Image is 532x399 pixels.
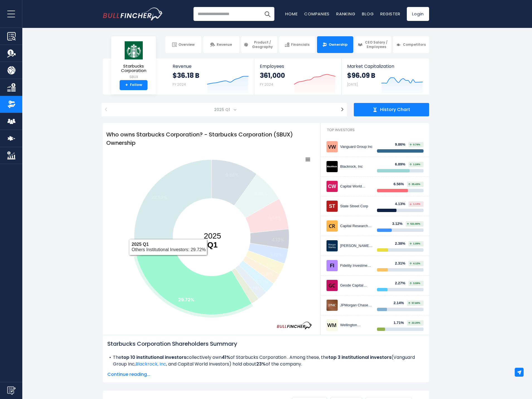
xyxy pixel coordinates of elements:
div: 2.27% [395,281,409,286]
span: Financials [291,42,309,47]
img: Bullfincher logo [103,8,163,20]
text: 2.38% [265,262,279,269]
a: Market Capitalization $96.09 B [DATE] [342,59,429,95]
div: 2.31% [395,261,409,266]
div: 2.38% [395,241,409,246]
span: CEO Salary / Employees [364,40,389,49]
div: Fidelity Investments (FMR) [340,263,373,268]
a: Register [380,11,400,17]
span: Continue reading... [107,371,425,378]
span: 3.59% [410,282,420,285]
a: Employees 361,000 FY 2024 [254,59,341,95]
span: History Chart [380,107,410,113]
span: Market Capitalization [347,64,423,69]
a: +Follow [120,80,147,90]
text: 4.13% [272,237,284,243]
small: SBUX [116,74,151,80]
div: Capital Research Global Investors [340,224,373,229]
a: CEO Salary / Employees [355,36,391,53]
h1: Who owns Starbucks Corporation? - Starbucks Corporation (SBUX) Ownership [103,127,320,150]
a: Product / Geography [241,36,277,53]
h2: Starbucks Corporation Shareholders Summary [107,340,425,348]
div: 6.56% [394,182,407,187]
span: 22.20% [408,322,420,324]
div: [PERSON_NAME] [PERSON_NAME] [340,244,373,248]
div: 2.14% [394,301,407,306]
text: 2.27% [255,279,269,285]
span: Revenue [173,64,249,69]
img: Ownership [7,100,16,109]
b: 23% [256,361,266,367]
a: Ownership [317,36,353,53]
span: Employees [260,64,335,69]
small: [DATE] [347,82,358,87]
text: 3.12% [270,252,282,258]
span: Revenue [217,42,232,47]
a: Competitors [393,36,429,53]
div: State Street Corp [340,204,373,209]
a: Revenue [203,36,239,53]
button: < [101,103,111,116]
div: 3.12% [392,222,406,226]
text: 2.14% [249,285,262,292]
span: Vanguard Group Inc, , and Capital World Investors [113,354,415,367]
span: Product / Geography [250,40,275,49]
button: Search [260,7,274,21]
div: Vanguard Group Inc [340,145,373,149]
div: Capital World Investors [340,184,373,189]
text: 9.86% [225,172,239,178]
span: 521.80% [407,223,420,225]
text: 28.92% [151,194,167,201]
img: history chart [373,107,377,112]
a: Starbucks Corporation SBUX [115,41,152,80]
span: 57.60% [408,302,420,304]
span: 0.74% [410,143,420,146]
div: 4.13% [395,202,409,206]
span: Competitors [403,42,426,47]
b: 41% [222,354,230,360]
button: > [338,103,347,116]
text: 6.56% [268,215,282,221]
span: 2025 Q1 [113,103,335,116]
div: 9.86% [395,142,409,147]
text: 2.31% [261,271,274,277]
span: Starbucks Corporation [116,64,151,73]
text: 2025 [204,232,221,249]
span: 35.43% [408,183,420,186]
div: Geode Capital Management, LLC [340,283,373,288]
a: Ranking [336,11,355,17]
div: 1.71% [394,321,407,325]
strong: $36.18 B [173,71,199,80]
span: Ownership [329,42,348,47]
a: Login [407,7,429,21]
div: Wellington Management Group LLP [340,323,373,328]
a: Companies [304,11,330,17]
li: The collectively own of Starbucks Corporation . Among these, the ( ) hold about of the company. [107,354,425,367]
a: Home [285,11,298,17]
a: Blog [362,11,374,17]
h2: Top Investors [321,123,429,137]
span: 4.12% [410,262,420,265]
small: FY 2024 [260,82,273,87]
small: FY 2024 [173,82,186,87]
b: top 10 institutional investors [121,354,186,360]
b: top 3 institutional investors [328,354,391,360]
div: JPMorgan Chase & CO [340,303,373,308]
span: 2025 Q1 [212,106,233,114]
a: Revenue $36.18 B FY 2024 [167,59,254,95]
span: 1.13% [410,203,420,205]
strong: + [125,83,128,88]
a: Blackrock, Inc [136,361,166,367]
tspan: Q1 [207,241,217,249]
span: 1.24% [410,163,420,166]
div: 6.89% [395,162,409,167]
span: 1.09% [410,242,420,245]
span: Overview [178,42,195,47]
a: Go to homepage [103,8,163,20]
text: 6.89% [254,191,268,197]
strong: 361,000 [260,71,285,80]
a: Overview [165,36,201,53]
a: Financials [279,36,315,53]
strong: $96.09 B [347,71,375,80]
text: 29.72% [178,297,194,303]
